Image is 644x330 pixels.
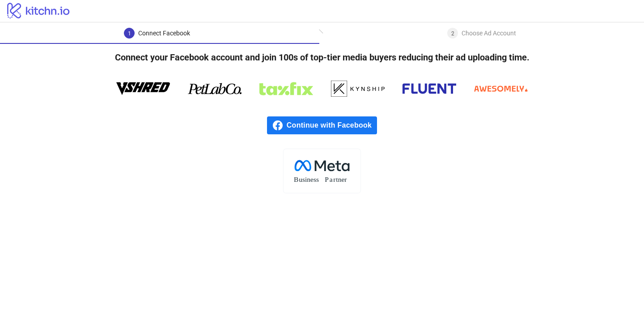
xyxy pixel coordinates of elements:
[451,30,454,37] span: 2
[325,176,329,183] tspan: P
[138,28,190,39] div: Connect Facebook
[299,176,319,183] tspan: usiness
[333,176,336,183] tspan: r
[267,116,377,134] a: Continue with Facebook
[101,44,544,71] h4: Connect your Facebook account and join 100s of top-tier media buyers reducing their ad uploading ...
[330,176,333,183] tspan: a
[128,30,131,37] span: 1
[336,176,347,183] tspan: tner
[462,28,516,39] div: Choose Ad Account
[294,176,298,183] tspan: B
[287,116,377,134] span: Continue with Facebook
